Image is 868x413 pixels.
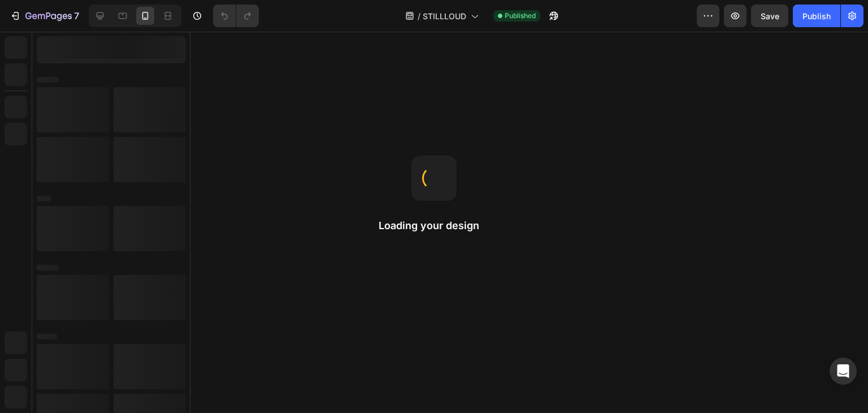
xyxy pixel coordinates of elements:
button: 7 [5,5,84,27]
span: Published [505,11,536,21]
span: Save [761,11,779,21]
div: Open Intercom Messenger [830,358,857,385]
button: Publish [793,5,840,27]
div: Publish [802,10,831,22]
h2: Loading your design [379,219,489,233]
div: Undo/Redo [213,5,259,27]
span: STILLLOUD [423,10,466,22]
button: Save [751,5,788,27]
p: 7 [74,9,79,23]
span: / [418,10,420,22]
